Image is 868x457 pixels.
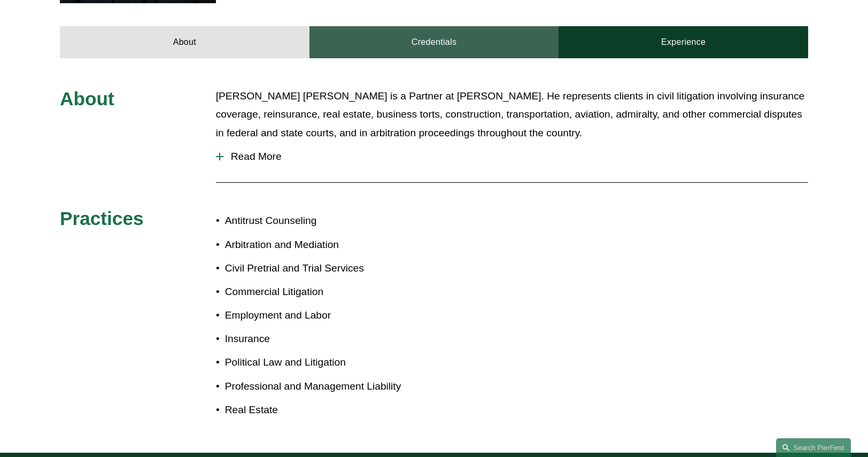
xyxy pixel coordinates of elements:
span: About [60,88,114,109]
p: Antitrust Counseling [225,212,434,230]
p: Insurance [225,330,434,348]
p: Employment and Labor [225,306,434,325]
p: Real Estate [225,401,434,420]
span: Read More [223,151,808,162]
p: Commercial Litigation [225,283,434,301]
p: Professional and Management Liability [225,377,434,396]
span: Practices [60,208,144,229]
p: Political Law and Litigation [225,353,434,372]
a: Search this site [776,438,851,457]
button: Read More [216,143,808,171]
p: [PERSON_NAME] [PERSON_NAME] is a Partner at [PERSON_NAME]. He represents clients in civil litigat... [216,87,808,143]
p: Civil Pretrial and Trial Services [225,259,434,278]
a: About [60,26,309,58]
a: Experience [559,26,808,58]
p: Arbitration and Mediation [225,236,434,254]
a: Credentials [309,26,559,58]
